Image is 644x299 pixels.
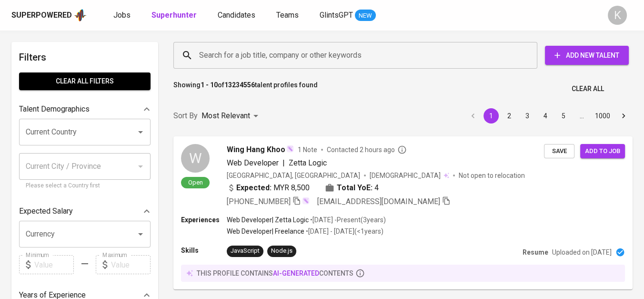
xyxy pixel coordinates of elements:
div: JavaScript [231,247,260,256]
input: Value [34,255,74,274]
span: GlintsGPT [320,10,353,20]
button: Go to page 1000 [592,108,613,124]
button: Add New Talent [545,46,629,65]
button: page 1 [483,108,499,124]
span: Candidates [218,10,255,20]
img: magic_wand.svg [302,197,310,205]
input: Value [111,255,151,274]
span: Contacted 2 hours ago [327,145,407,155]
p: Web Developer | Freelance [227,227,304,236]
span: [EMAIL_ADDRESS][DOMAIN_NAME] [317,197,440,206]
p: this profile contains contents [197,268,353,278]
span: Save [549,146,570,157]
p: • [DATE] - [DATE] ( <1 years ) [304,227,383,236]
button: Open [134,227,147,241]
p: Not open to relocation [459,171,525,180]
span: Zetta Logic [289,158,327,167]
b: Total YoE: [337,182,372,194]
p: Web Developer | Zetta Logic [227,215,309,225]
button: Go to page 2 [502,108,517,124]
a: Candidates [218,10,257,21]
b: 13234556 [224,81,255,89]
p: Most Relevant [201,110,250,122]
b: Expected: [236,182,272,194]
button: Go to page 4 [538,108,553,124]
span: Add to job [585,146,620,157]
p: Expected Salary [19,206,73,217]
div: Expected Salary [19,202,151,221]
b: 1 - 10 [201,81,218,89]
button: Go to page 5 [556,108,571,124]
button: Open [134,125,147,139]
img: app logo [74,8,87,22]
button: Go to page 3 [520,108,535,124]
button: Save [544,144,574,159]
span: [PHONE_NUMBER] [227,197,291,206]
span: NEW [355,11,376,21]
span: | [282,157,285,169]
a: WOpenWing Hang Khoo1 NoteContacted 2 hours agoWeb Developer|Zetta Logic[GEOGRAPHIC_DATA], [GEOGRA... [173,136,633,289]
span: 4 [374,182,379,194]
button: Add to job [580,144,625,159]
button: Go to next page [616,108,631,124]
b: Superhunter [151,10,197,20]
div: W [181,144,210,173]
div: Node.js [271,247,292,256]
a: Teams [276,10,301,21]
button: Clear All [568,80,608,98]
p: Skills [181,246,227,255]
img: magic_wand.svg [286,145,294,153]
span: Jobs [113,10,131,20]
span: Clear All [572,83,604,95]
span: Clear All filters [27,75,143,87]
div: [GEOGRAPHIC_DATA], [GEOGRAPHIC_DATA] [227,171,360,180]
span: Open [184,178,207,186]
p: Experiences [181,215,227,225]
p: Sort By [173,110,198,122]
a: Superpoweredapp logo [11,8,87,22]
span: [DEMOGRAPHIC_DATA] [370,171,442,180]
div: K [608,6,627,25]
span: Teams [276,10,299,20]
p: Showing of talent profiles found [173,80,318,98]
p: Please select a Country first [26,181,144,191]
p: • [DATE] - Present ( 3 years ) [309,215,386,225]
div: Talent Demographics [19,100,151,119]
div: … [574,111,589,121]
p: Resume [523,247,548,257]
a: GlintsGPT NEW [320,10,376,21]
p: Talent Demographics [19,103,90,115]
a: Superhunter [151,10,199,21]
span: AI-generated [273,269,319,277]
nav: pagination navigation [464,108,633,124]
span: 1 Note [298,145,317,155]
p: Uploaded on [DATE] [552,247,612,257]
div: Most Relevant [201,107,262,125]
a: Jobs [113,10,132,21]
span: Web Developer [227,158,279,167]
svg: By Malaysia recruiter [397,145,407,155]
h6: Filters [19,50,151,65]
div: MYR 8,500 [227,182,310,194]
button: Clear All filters [19,72,151,90]
div: Superpowered [11,10,72,21]
span: Wing Hang Khoo [227,144,285,155]
span: Add New Talent [553,50,621,62]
